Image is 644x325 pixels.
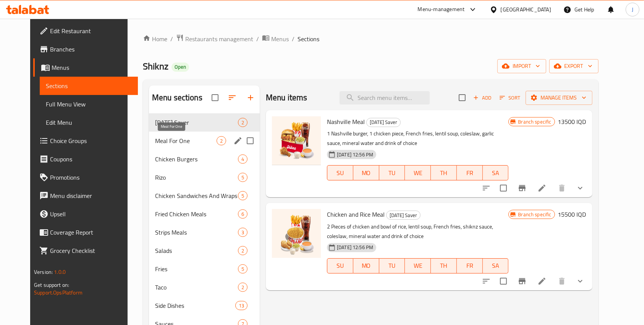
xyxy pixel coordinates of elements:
span: SA [486,260,506,271]
span: Menus [271,34,289,43]
button: MO [353,165,379,180]
button: TU [379,165,405,180]
button: show more [571,272,589,290]
div: Chicken Sandwiches And Wraps5 [149,187,260,205]
span: J [632,5,633,14]
div: Rizo5 [149,168,260,187]
p: 1 Nashville burger, 1 chicken piece, French fries, lentil soup, coleslaw, garlic sauce, mineral w... [327,129,508,148]
img: Chicken and Rice Meal [272,209,321,258]
span: SU [330,260,350,271]
span: [DATE] Saver [367,118,400,127]
span: Select section [454,90,470,106]
a: Edit menu item [537,183,547,193]
button: export [549,59,599,73]
button: WE [405,165,431,180]
span: Branches [50,45,132,54]
div: items [238,209,248,219]
button: SA [483,165,509,180]
a: Upsell [33,205,138,223]
span: 1.0.0 [54,267,66,277]
span: Coupons [50,154,132,164]
span: 13 [236,302,247,309]
button: sort-choices [477,272,495,290]
a: Edit menu item [537,277,547,286]
span: Select all sections [207,90,223,106]
a: Edit Restaurant [33,22,138,40]
button: Sort [498,92,523,104]
span: Chicken Sandwiches And Wraps [155,191,238,200]
span: SA [486,167,506,179]
div: [DATE] Saver2 [149,113,260,132]
span: Chicken and Rice Meal [327,209,385,220]
p: 2 Pieces of chicken and bowl of rice, lentil soup, French fries, shiknz sauce, coleslaw, mineral ... [327,222,508,241]
button: FR [457,165,483,180]
span: Shiknz [143,58,168,75]
a: Full Menu View [40,95,138,113]
button: delete [553,272,571,290]
button: Add [470,92,495,104]
div: items [238,191,248,200]
div: Chicken Burgers [155,154,238,164]
div: Taco [155,283,238,292]
a: Sections [40,77,138,95]
li: / [256,34,259,43]
span: 4 [238,156,247,163]
span: Fries [155,264,238,274]
span: Salads [155,246,238,255]
div: items [238,264,248,274]
a: Promotions [33,168,138,187]
a: Menus [262,34,289,44]
span: Sort [500,93,521,102]
span: MO [356,260,376,271]
span: Select to update [495,180,511,196]
span: [DATE] 12:56 PM [334,244,376,251]
button: TU [379,258,405,274]
button: Manage items [526,91,592,105]
span: Strips Meals [155,228,238,237]
button: delete [553,179,571,197]
div: items [238,283,248,292]
button: Branch-specific-item [513,272,531,290]
div: Salads2 [149,241,260,260]
span: export [555,61,592,71]
div: Open [172,63,189,72]
span: Add [472,93,493,102]
span: TU [382,260,402,271]
div: Meal For One2edit [149,132,260,150]
span: Side Dishes [155,301,235,310]
li: / [170,34,173,43]
div: items [238,118,248,127]
button: Add section [241,88,260,107]
span: Choice Groups [50,136,132,145]
span: [DATE] 12:56 PM [334,151,376,158]
button: SU [327,165,353,180]
span: WE [408,167,428,179]
div: items [238,154,248,164]
button: edit [232,135,244,146]
button: SA [483,258,509,274]
svg: Show Choices [576,277,585,286]
h6: 15500 IQD [558,209,586,220]
div: Side Dishes13 [149,296,260,315]
div: Ramadan Saver [386,211,421,220]
button: show more [571,179,589,197]
svg: Show Choices [576,183,585,193]
button: WE [405,258,431,274]
span: Manage items [532,93,586,103]
span: 2 [238,284,247,291]
span: WE [408,260,428,271]
span: 6 [238,211,247,218]
div: Strips Meals3 [149,223,260,241]
a: Edit Menu [40,113,138,132]
span: FR [460,260,480,271]
span: Select to update [495,273,511,289]
span: Fried Chicken Meals [155,209,238,219]
a: Coverage Report [33,223,138,241]
span: Sort sections [223,88,241,107]
span: 2 [217,137,226,145]
span: Add item [470,92,495,104]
